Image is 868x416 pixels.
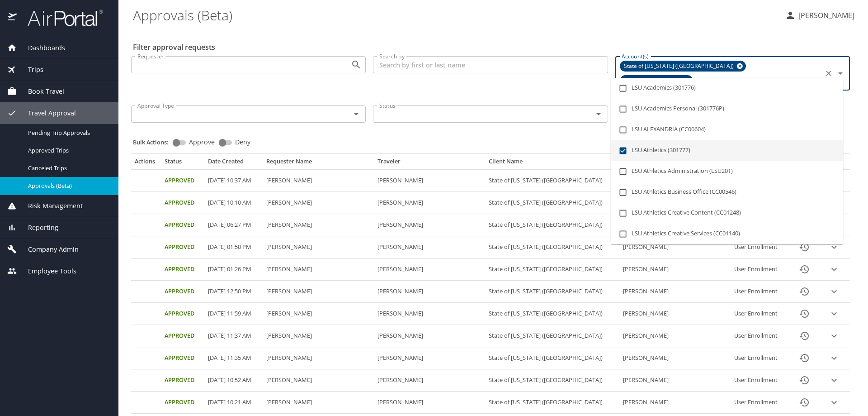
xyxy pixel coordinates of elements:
[731,347,789,369] td: User Enrollment
[373,56,608,73] input: Search by first or last name
[592,108,605,120] button: Open
[17,65,43,75] span: Trips
[161,258,205,281] td: Approved
[204,170,263,192] td: [DATE] 10:37 AM
[611,78,843,99] li: LSU Academics (301776)
[827,307,841,320] button: expand row
[611,224,843,244] li: LSU Athletics Creative Services (CC01140)
[827,329,841,343] button: expand row
[827,373,841,387] button: expand row
[161,325,205,347] td: Approved
[204,192,263,214] td: [DATE] 10:10 AM
[263,236,374,258] td: [PERSON_NAME]
[28,146,108,155] span: Approved Trips
[731,392,789,414] td: User Enrollment
[263,281,374,303] td: [PERSON_NAME]
[17,108,76,118] span: Travel Approval
[263,369,374,392] td: [PERSON_NAME]
[620,62,739,71] span: State of [US_STATE] ([GEOGRAPHIC_DATA])
[793,325,815,347] button: History
[204,369,263,392] td: [DATE] 10:52 AM
[161,347,205,369] td: Approved
[485,347,619,369] td: State of [US_STATE] ([GEOGRAPHIC_DATA])
[204,281,263,303] td: [DATE] 12:50 PM
[827,285,841,298] button: expand row
[611,161,843,182] li: LSU Athletics Administration (LSU201)
[17,43,65,53] span: Dashboards
[161,214,205,236] td: Approved
[374,214,485,236] td: [PERSON_NAME]
[731,369,789,392] td: User Enrollment
[827,396,841,409] button: expand row
[161,236,205,258] td: Approved
[374,369,485,392] td: [PERSON_NAME]
[611,203,843,224] li: LSU Athletics Creative Content (CC01248)
[189,139,215,145] span: Approve
[731,281,789,303] td: User Enrollment
[485,369,619,392] td: State of [US_STATE] ([GEOGRAPHIC_DATA])
[18,9,103,27] img: airportal-logo.png
[17,201,83,211] span: Risk Management
[485,258,619,281] td: State of [US_STATE] ([GEOGRAPHIC_DATA])
[485,392,619,414] td: State of [US_STATE] ([GEOGRAPHIC_DATA])
[611,120,843,140] li: LSU ALEXANDRIA (CC00604)
[485,192,619,214] td: State of [US_STATE] ([GEOGRAPHIC_DATA])
[485,170,619,192] td: State of [US_STATE] ([GEOGRAPHIC_DATA])
[374,192,485,214] td: [PERSON_NAME]
[263,170,374,192] td: [PERSON_NAME]
[204,303,263,325] td: [DATE] 11:59 AM
[161,303,205,325] td: Approved
[28,182,108,190] span: Approvals (Beta)
[485,236,619,258] td: State of [US_STATE] ([GEOGRAPHIC_DATA])
[204,158,263,169] th: Date Created
[263,258,374,281] td: [PERSON_NAME]
[611,182,843,203] li: LSU Athletics Business Office (CC00546)
[263,158,374,169] th: Requester Name
[28,164,108,172] span: Canceled Trips
[793,236,815,258] button: History
[133,1,778,29] h1: Approvals (Beta)
[485,325,619,347] td: State of [US_STATE] ([GEOGRAPHIC_DATA])
[834,67,847,80] button: Close
[204,392,263,414] td: [DATE] 10:21 AM
[263,214,374,236] td: [PERSON_NAME]
[263,303,374,325] td: [PERSON_NAME]
[731,258,789,281] td: User Enrollment
[235,139,250,145] span: Deny
[374,258,485,281] td: [PERSON_NAME]
[793,392,815,413] button: History
[611,99,843,120] li: LSU Academics Personal (301776P)
[485,303,619,325] td: State of [US_STATE] ([GEOGRAPHIC_DATA])
[133,138,176,146] p: Bulk Actions:
[731,303,789,325] td: User Enrollment
[485,214,619,236] td: State of [US_STATE] ([GEOGRAPHIC_DATA])
[374,392,485,414] td: [PERSON_NAME]
[374,303,485,325] td: [PERSON_NAME]
[263,347,374,369] td: [PERSON_NAME]
[161,170,205,192] td: Approved
[133,40,215,54] h2: Filter approval requests
[17,266,76,276] span: Employee Tools
[374,158,485,169] th: Traveler
[350,58,363,71] button: Open
[131,158,161,169] th: Actions
[822,67,835,80] button: Clear
[350,108,363,120] button: Open
[263,325,374,347] td: [PERSON_NAME]
[17,244,79,254] span: Company Admin
[374,325,485,347] td: [PERSON_NAME]
[827,351,841,365] button: expand row
[619,303,731,325] td: [PERSON_NAME]
[485,158,619,169] th: Client Name
[17,86,64,96] span: Book Travel
[793,303,815,325] button: History
[485,281,619,303] td: State of [US_STATE] ([GEOGRAPHIC_DATA])
[263,192,374,214] td: [PERSON_NAME]
[204,214,263,236] td: [DATE] 06:27 PM
[161,369,205,392] td: Approved
[620,61,746,72] div: State of [US_STATE] ([GEOGRAPHIC_DATA])
[793,281,815,302] button: History
[204,325,263,347] td: [DATE] 11:37 AM
[619,347,731,369] td: [PERSON_NAME]
[827,263,841,276] button: expand row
